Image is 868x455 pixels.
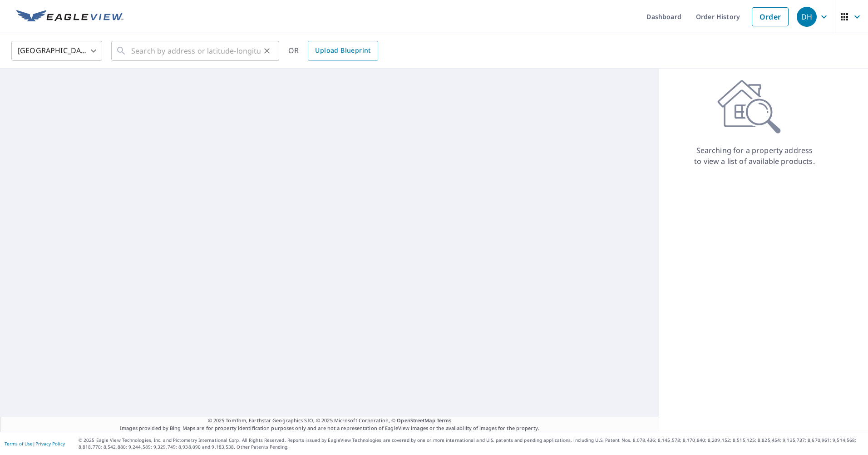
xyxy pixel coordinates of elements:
span: © 2025 TomTom, Earthstar Geographics SIO, © 2025 Microsoft Corporation, © [208,417,452,425]
a: Terms of Use [5,440,33,447]
p: © 2025 Eagle View Technologies, Inc. and Pictometry International Corp. All Rights Reserved. Repo... [79,437,863,450]
div: OR [288,41,378,61]
a: Order [752,7,789,26]
a: Terms [437,417,452,424]
div: DH [797,7,817,27]
p: | [5,441,65,446]
input: Search by address or latitude-longitude [131,38,261,64]
p: Searching for a property address to view a list of available products. [694,145,815,167]
a: OpenStreetMap [397,417,435,424]
img: EV Logo [16,10,123,24]
a: Privacy Policy [35,440,65,447]
button: Clear [261,45,273,57]
div: [GEOGRAPHIC_DATA] [11,38,102,64]
span: Upload Blueprint [315,45,370,56]
a: Upload Blueprint [308,41,378,61]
